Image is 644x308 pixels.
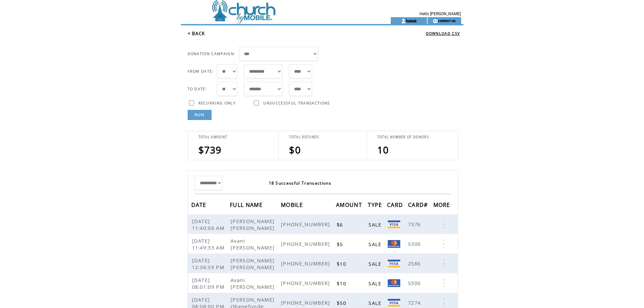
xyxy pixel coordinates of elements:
[408,203,430,207] a: CARD#
[231,257,276,270] span: [PERSON_NAME] [PERSON_NAME]
[192,277,226,290] span: [DATE] 08:01:09 PM
[281,221,332,228] span: [PHONE_NUMBER]
[269,180,332,186] span: 18 Successful Transactions
[377,143,389,156] span: 10
[281,280,332,286] span: [PHONE_NUMBER]
[281,260,332,267] span: [PHONE_NUMBER]
[289,143,301,156] span: $0
[337,280,348,287] span: $10
[388,220,400,228] img: Visa
[191,203,208,207] a: DATE
[438,18,456,23] a: contact us
[337,300,348,306] span: $50
[192,218,226,231] span: [DATE] 11:40:06 AM
[263,101,330,105] span: UNSUCCESSFUL TRANSACTIONS
[198,135,228,139] span: TOTAL AMOUNT
[388,279,400,287] img: Mastercard
[188,51,236,56] span: DONATION CAMPAIGN:
[408,240,422,247] span: 5300
[368,280,383,287] span: SALE
[188,110,212,120] a: RUN
[433,199,452,212] span: MORE
[281,299,332,306] span: [PHONE_NUMBER]
[337,260,348,267] span: $10
[188,69,214,74] span: FROM DATE:
[368,203,384,207] a: TYPE
[406,18,416,23] a: logout
[231,218,276,231] span: [PERSON_NAME] [PERSON_NAME]
[420,11,461,16] span: Hello [PERSON_NAME]
[191,199,208,212] span: DATE
[401,18,406,24] img: account_icon.gif
[281,240,332,247] span: [PHONE_NUMBER]
[289,135,319,139] span: TOTAL REFUNDS
[231,277,276,290] span: Avani [PERSON_NAME]
[337,221,345,228] span: $6
[368,260,383,267] span: SALE
[368,199,384,212] span: TYPE
[230,199,264,212] span: FULL NAME
[198,143,222,156] span: $739
[388,240,400,248] img: Mastercard
[231,237,276,251] span: Avani [PERSON_NAME]
[192,237,226,251] span: [DATE] 11:49:33 AM
[408,221,422,228] span: 7376
[433,18,438,24] img: contact_us_icon.gif
[198,101,236,105] span: RECURRING ONLY
[337,241,345,247] span: $5
[387,199,405,212] span: CARD
[230,203,264,207] a: FULL NAME
[281,203,305,207] a: MOBILE
[426,31,460,36] a: DOWNLOAD CSV
[388,260,400,267] img: Visa
[388,299,400,307] img: Visa
[188,87,207,91] span: TO DATE:
[377,135,429,139] span: TOTAL NUMBER OF DONORS
[408,199,430,212] span: CARD#
[368,241,383,247] span: SALE
[368,300,383,306] span: SALE
[368,221,383,228] span: SALE
[192,257,226,270] span: [DATE] 12:36:59 PM
[408,280,422,286] span: 5300
[281,199,305,212] span: MOBILE
[408,299,422,306] span: 7274
[387,203,405,207] a: CARD
[408,260,422,267] span: 2586
[188,30,205,37] a: < BACK
[336,203,364,207] a: AMOUNT
[336,199,364,212] span: AMOUNT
